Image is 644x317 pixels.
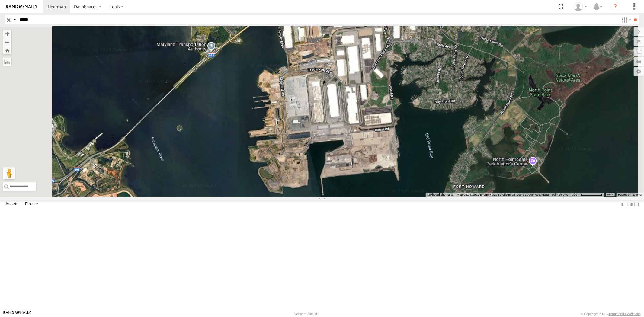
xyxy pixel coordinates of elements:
[3,57,11,66] label: Measure
[3,30,11,38] button: Zoom in
[621,200,627,209] label: Dock Summary Table to the Left
[294,312,317,316] div: Version: 308.01
[633,200,639,209] label: Hide Summary Table
[618,193,642,196] a: Report a map error
[427,193,453,197] button: Keyboard shortcuts
[3,38,11,46] button: Zoom out
[619,15,632,24] label: Search Filter Options
[2,200,21,209] label: Assets
[13,15,18,24] label: Search Query
[609,312,641,316] a: Terms and Conditions
[572,193,581,196] span: 500 m
[3,311,31,317] a: Visit our Website
[457,193,568,196] span: Map data ©2025 Imagery ©2025 Airbus, Landsat / Copernicus, Maxar Technologies
[3,167,15,179] button: Drag Pegman onto the map to open Street View
[581,312,641,316] div: © Copyright 2025 -
[607,194,614,196] a: Terms (opens in new tab)
[627,200,633,209] label: Dock Summary Table to the Right
[6,5,37,9] img: rand-logo.svg
[610,2,620,11] i: ?
[570,193,604,197] button: Map Scale: 500 m per 68 pixels
[572,2,589,11] div: Sardor Khadjimedov
[634,67,644,76] label: Map Settings
[22,200,42,209] label: Fences
[3,46,11,54] button: Zoom Home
